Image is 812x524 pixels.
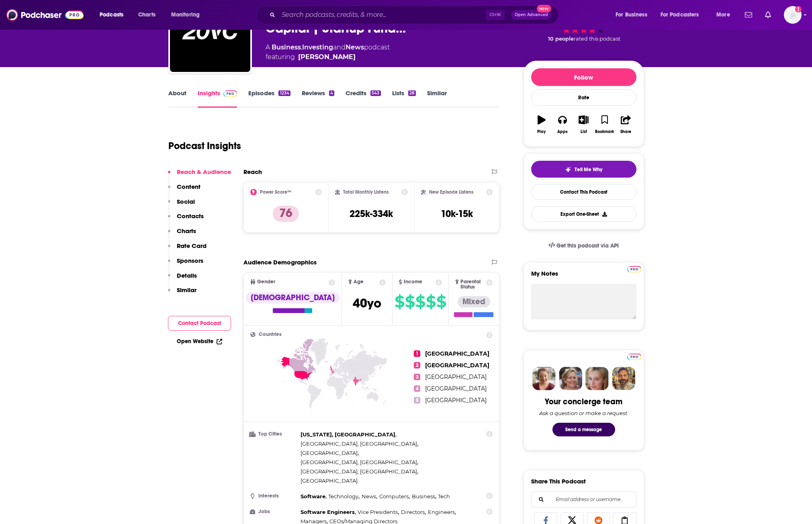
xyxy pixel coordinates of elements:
[346,89,380,108] a: Credits543
[168,212,204,227] button: Contacts
[716,9,730,20] span: More
[100,9,123,20] span: Podcasts
[358,508,399,517] span: ,
[177,286,196,294] p: Similar
[301,450,358,456] span: [GEOGRAPHIC_DATA]
[428,508,456,517] span: ,
[460,279,485,290] span: Parental Status
[537,129,546,134] div: Play
[250,493,297,499] h3: Interests
[441,208,473,220] h3: 10k-15k
[168,286,196,301] button: Similar
[531,206,636,222] button: Export One-Sheet
[301,459,417,465] span: [GEOGRAPHIC_DATA], [GEOGRAPHIC_DATA]
[301,468,417,475] span: [GEOGRAPHIC_DATA], [GEOGRAPHIC_DATA]
[302,43,333,51] a: Investing
[177,227,196,235] p: Charts
[537,5,551,12] span: New
[565,166,571,173] img: tell me why sparkle
[414,385,420,392] span: 4
[438,493,450,499] span: Tech
[328,493,358,499] span: Technology
[538,492,630,507] input: Email address or username...
[362,492,377,501] span: ,
[260,189,291,195] h2: Power Score™
[379,492,410,501] span: ,
[404,279,422,285] span: Income
[616,9,647,20] span: For Business
[301,493,325,499] span: Software
[412,493,435,499] span: Business
[425,373,487,381] span: [GEOGRAPHIC_DATA]
[243,258,317,266] h2: Audience Demographics
[458,296,490,307] div: Mixed
[436,295,446,308] span: $
[301,440,417,447] span: [GEOGRAPHIC_DATA], [GEOGRAPHIC_DATA]
[301,439,418,448] span: ,
[177,183,200,190] p: Content
[427,89,447,108] a: Similar
[343,189,389,195] h2: Total Monthly Listens
[532,367,556,390] img: Sydney Profile
[401,508,426,517] span: ,
[531,491,636,508] div: Search followers
[301,509,355,515] span: Software Engineers
[795,6,802,12] svg: Add a profile image
[392,89,416,108] a: Lists28
[177,168,231,176] p: Reach & Audience
[264,6,566,24] div: Search podcasts, credits, & more...
[168,227,196,242] button: Charts
[548,36,574,42] span: 10 people
[301,448,359,458] span: ,
[168,168,231,183] button: Reach & Audience
[627,354,641,360] img: Podchaser Pro
[711,8,740,21] button: open menu
[168,242,207,257] button: Rate Card
[412,492,436,501] span: ,
[594,110,615,139] button: Bookmark
[401,509,425,515] span: Directors
[395,295,404,308] span: $
[266,52,390,62] span: featuring
[6,7,84,23] img: Podchaser - Follow, Share and Rate Podcasts
[298,52,356,62] a: Harry Stebbings
[784,6,802,24] button: Show profile menu
[627,265,641,272] a: Pro website
[552,110,573,139] button: Apps
[272,43,301,51] a: Business
[425,362,489,369] span: [GEOGRAPHIC_DATA]
[515,13,548,17] span: Open Advanced
[425,385,487,392] span: [GEOGRAPHIC_DATA]
[257,279,275,285] span: Gender
[177,212,204,220] p: Contacts
[429,189,473,195] h2: New Episode Listens
[301,430,397,439] span: ,
[428,509,455,515] span: Engineers
[539,410,628,416] div: Ask a question or make a request.
[94,8,134,21] button: open menu
[414,397,420,403] span: 5
[177,257,203,264] p: Sponsors
[426,295,436,308] span: $
[248,89,290,108] a: Episodes1234
[301,43,302,51] span: ,
[531,110,552,139] button: Play
[425,397,487,404] span: [GEOGRAPHIC_DATA]
[595,129,614,134] div: Bookmark
[246,292,340,303] div: [DEMOGRAPHIC_DATA]
[408,90,416,96] div: 28
[531,270,636,284] label: My Notes
[784,6,802,24] img: User Profile
[301,467,418,476] span: ,
[177,242,207,250] p: Rate Card
[620,129,631,134] div: Share
[168,272,197,287] button: Details
[370,90,380,96] div: 543
[250,509,297,514] h3: Jobs
[612,367,635,390] img: Jon Profile
[346,43,364,51] a: News
[168,257,203,272] button: Sponsors
[223,90,237,97] img: Podchaser Pro
[414,350,420,357] span: 1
